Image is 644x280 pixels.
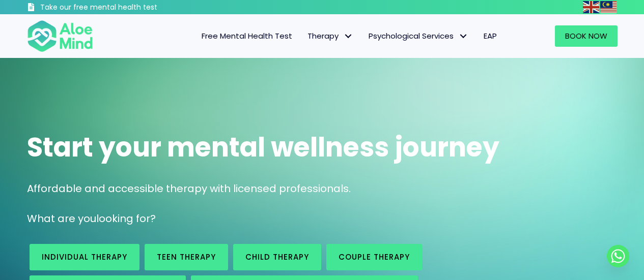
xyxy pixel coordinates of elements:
p: Affordable and accessible therapy with licensed professionals. [27,181,618,196]
span: Therapy: submenu [341,29,356,44]
a: TherapyTherapy: submenu [300,25,361,47]
span: What are you [27,211,96,226]
span: Child Therapy [245,252,309,262]
h3: Take our free mental health test [40,3,212,13]
img: ms [600,1,617,13]
span: Teen Therapy [157,252,216,262]
a: Book Now [555,25,618,47]
span: Book Now [565,30,607,41]
span: Free Mental Health Test [202,30,292,41]
span: Psychological Services [369,30,468,41]
span: Couple therapy [339,252,410,262]
a: Free Mental Health Test [194,25,300,47]
a: Take our free mental health test [27,3,212,14]
a: English [583,1,600,13]
a: Child Therapy [233,244,321,270]
span: Psychological Services: submenu [456,29,471,44]
a: Malay [600,1,618,13]
a: Whatsapp [607,245,629,267]
span: Start your mental wellness journey [27,129,499,166]
span: looking for? [96,211,156,226]
a: Teen Therapy [145,244,228,270]
a: Couple therapy [326,244,422,270]
a: Psychological ServicesPsychological Services: submenu [361,25,476,47]
a: EAP [476,25,505,47]
span: Therapy [307,30,353,41]
span: Individual therapy [42,252,127,262]
img: Aloe mind Logo [27,19,93,53]
img: en [583,1,599,13]
nav: Menu [106,25,505,47]
span: EAP [484,30,497,41]
a: Individual therapy [30,244,139,270]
